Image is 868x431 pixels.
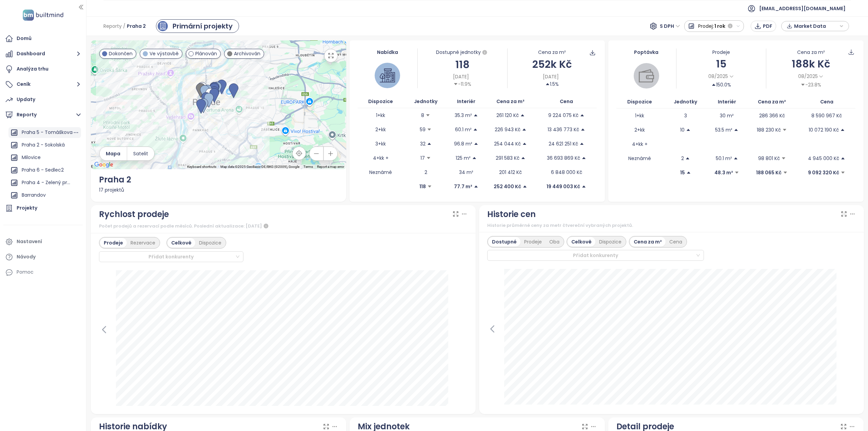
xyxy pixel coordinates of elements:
div: Dispozice [195,238,225,248]
img: logo [21,8,65,22]
p: 36 693 869 Kč [547,154,580,162]
span: Ve výstavbě [150,50,179,57]
div: Cena za m² [630,237,666,247]
div: Milovice [22,153,41,162]
p: 30 m² [720,112,734,119]
span: Archivován [234,50,260,57]
p: 188 065 Kč [756,169,782,176]
p: 291 583 Kč [496,154,519,162]
div: Praha 6 - Sedlec2 [8,165,81,176]
span: PDF [763,22,772,30]
div: 15 [676,56,766,72]
div: Nabídka [358,48,417,56]
div: Rezervace [127,238,159,248]
p: 24 621 251 Kč [549,140,578,148]
button: Ceník [3,78,83,91]
span: [EMAIL_ADDRESS][DOMAIN_NAME] [759,0,846,17]
a: Nastavení [3,235,83,249]
div: Dostupné jednotky [418,48,507,57]
div: Rychlost prodeje [99,208,169,221]
span: caret-up [840,128,845,132]
span: caret-up [521,156,526,160]
div: -23.8% [801,81,821,89]
div: Počet prodejů a rezervací podle měsíců. Poslední aktualizace: [DATE] [99,222,468,230]
span: caret-up [686,128,691,132]
a: Open this area in Google Maps (opens a new window) [93,160,115,169]
span: caret-down [781,156,786,161]
th: Jednotky [663,95,708,109]
span: caret-down [426,113,430,118]
div: Poptávka [616,48,676,56]
span: 08/2025 [708,73,728,80]
div: Dispozice [595,237,625,247]
span: caret-up [545,82,550,86]
div: Praha 4 - Zelený pruh [8,177,81,188]
td: 1+kk [358,108,404,122]
span: Dokončen [109,50,133,57]
div: Milovice [8,152,81,163]
div: Domů [17,34,32,43]
span: caret-down [426,156,431,160]
span: Map data ©2025 GeoBasis-DE/BKG (©2009), Google [220,165,299,169]
p: 201 412 Kč [499,169,522,176]
span: [DATE] [543,73,559,80]
div: 1.5% [545,80,559,88]
span: Satelit [133,150,148,157]
span: Reporty [103,20,122,32]
div: Pomoc [17,268,34,276]
a: Analýza trhu [3,62,83,76]
span: caret-down [783,170,788,175]
div: Pomoc [3,266,83,279]
span: caret-down [801,82,805,87]
a: Projekty [3,201,83,215]
div: 150.0% [711,81,731,89]
span: 1 rok [714,20,725,32]
div: Barrandov [8,190,81,201]
span: caret-up [522,127,527,132]
div: 252k Kč [508,56,597,72]
div: -11.9% [453,80,471,88]
div: Analýza trhu [17,65,48,73]
p: 3 [684,112,687,119]
th: Cena [798,95,855,109]
td: 4+kk + [358,151,404,165]
span: caret-up [522,184,527,189]
p: 261 120 Kč [496,112,519,119]
div: Historie cen [487,208,536,221]
p: 53.5 m² [715,126,732,134]
div: Prodeje [676,48,766,56]
div: button [785,21,845,31]
div: Praha 2 - Sokolská [8,140,81,151]
p: 8 590 967 Kč [811,112,842,119]
span: Market Data [794,21,838,31]
p: 10 [680,126,685,134]
div: Oba [546,237,563,247]
div: Prodeje [520,237,546,247]
span: caret-down [734,170,739,175]
p: 13 436 773 Kč [548,126,579,133]
span: caret-up [686,170,691,175]
th: Dispozice [358,95,404,108]
p: 286 366 Kč [759,112,785,119]
td: 4+kk + [616,137,663,151]
div: Praha 5 - Tomáškova [22,128,73,137]
button: Mapa [100,147,127,160]
p: 96.8 m² [454,140,472,148]
span: caret-up [581,184,586,189]
button: Prodej:1 rok [684,20,744,32]
span: caret-up [580,113,585,118]
img: Google [93,160,115,169]
div: Cena [666,237,686,247]
p: 8 [421,112,424,119]
span: caret-up [733,156,738,161]
th: Cena [536,95,597,108]
p: 252 400 Kč [494,183,521,190]
p: 2 [425,169,427,176]
p: 50.1 m² [716,155,732,162]
span: caret-up [841,156,845,161]
span: caret-up [579,141,584,146]
p: 34 m² [459,169,473,176]
button: Satelit [127,147,154,160]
